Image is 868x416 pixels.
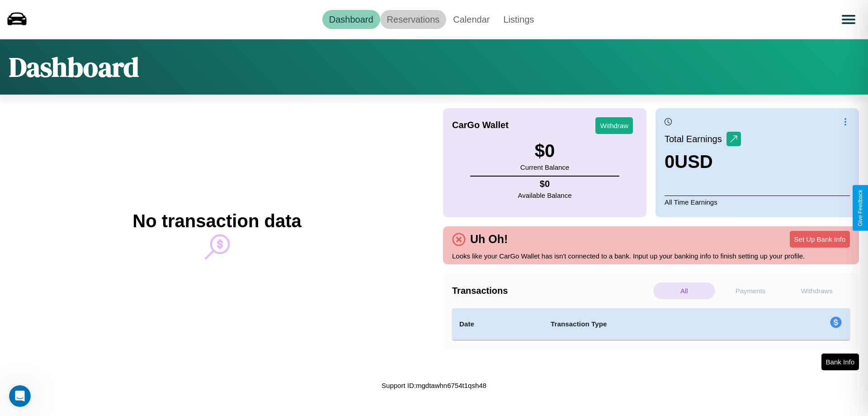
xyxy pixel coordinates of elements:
h4: Transactions [452,286,651,296]
a: Dashboard [322,10,380,29]
p: All [653,282,715,299]
h2: No transaction data [132,211,301,231]
iframe: Intercom live chat [9,385,31,407]
button: Bank Info [821,354,859,370]
h1: Dashboard [9,48,139,86]
p: Looks like your CarGo Wallet has isn't connected to a bank. Input up your banking info to finish ... [452,250,850,262]
h4: Transaction Type [551,319,756,330]
p: Withdraws [786,282,848,299]
p: Payments [720,282,782,299]
p: Support ID: mgdtawhn6754t1qsh48 [382,379,486,392]
h4: Date [459,319,536,330]
p: All Time Earnings [665,196,850,208]
a: Calendar [446,10,496,29]
h3: 0 USD [665,152,741,172]
div: Give Feedback [857,190,863,226]
button: Withdraw [595,117,633,134]
button: Set Up Bank Info [790,231,850,248]
p: Available Balance [518,189,572,201]
a: Reservations [380,10,447,29]
button: Open menu [836,7,861,32]
a: Listings [496,10,541,29]
table: simple table [452,308,850,340]
p: Current Balance [520,161,569,173]
h3: $ 0 [520,141,569,161]
h4: $ 0 [518,179,572,189]
p: Total Earnings [665,131,726,147]
h4: CarGo Wallet [452,120,509,130]
h4: Uh Oh! [466,233,512,246]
